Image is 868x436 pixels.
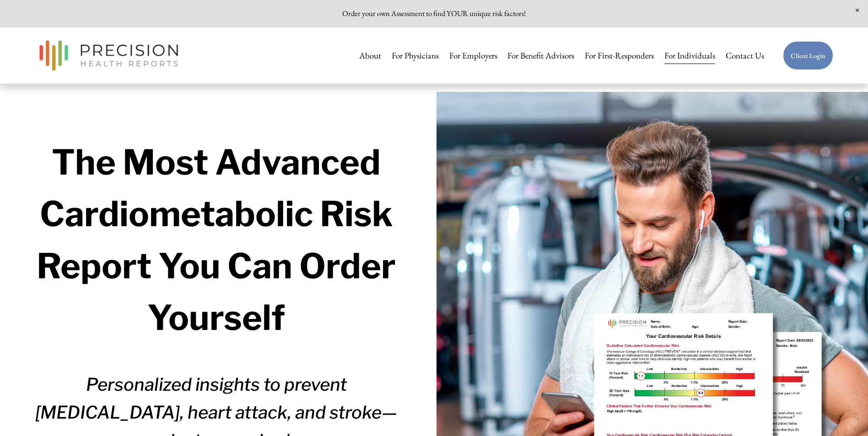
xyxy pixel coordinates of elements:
[37,141,403,338] strong: The Most Advanced Cardiometabolic Risk Report You Can Order Yourself
[392,46,439,65] a: For Physicians
[507,46,574,65] a: For Benefit Advisors
[726,46,764,65] a: Contact Us
[585,46,654,65] a: For First-Responders
[664,46,715,65] a: For Individuals
[783,41,833,70] a: Client Login
[359,46,381,65] a: About
[35,36,183,75] img: Precision Health Reports
[449,46,497,65] a: For Employers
